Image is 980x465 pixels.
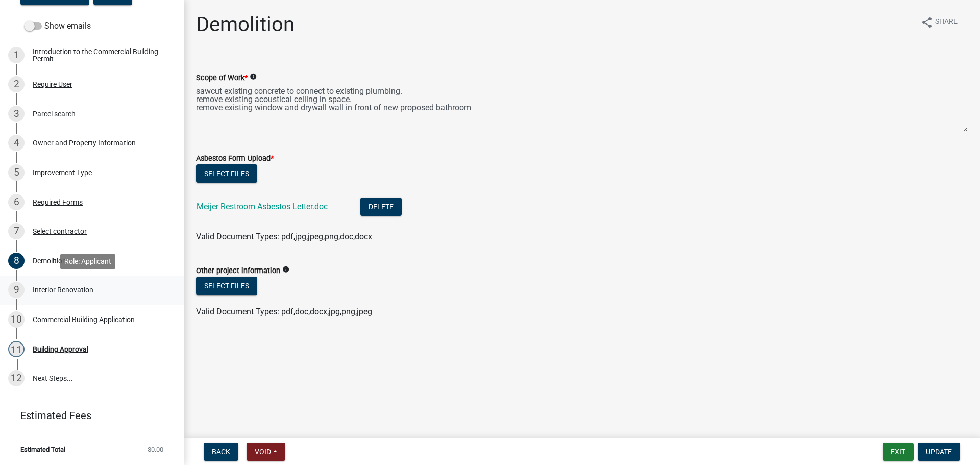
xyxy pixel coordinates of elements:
label: Show emails [24,20,91,32]
a: Estimated Fees [8,405,167,426]
button: Select files [196,277,257,295]
div: 8 [8,253,24,269]
div: Parcel search [33,110,76,117]
label: Other project information [196,267,280,275]
div: Building Approval [33,346,88,353]
button: Exit [883,443,914,461]
div: Owner and Property Information [33,139,136,146]
wm-modal-confirm: Delete Document [360,203,402,212]
span: Share [935,16,958,29]
div: Commercial Building Application [33,316,135,323]
label: Asbestos Form Upload [196,155,274,162]
span: Valid Document Types: pdf,doc,docx,jpg,png,jpeg [196,307,372,316]
i: info [250,73,257,80]
a: Meijer Restroom Asbestos Letter.doc [197,202,328,211]
div: 3 [8,106,24,122]
button: Delete [360,198,402,216]
h1: Demolition [196,12,295,37]
div: Require User [33,81,72,88]
span: Valid Document Types: pdf,jpg,jpeg,png,doc,docx [196,232,372,241]
button: Update [918,443,960,461]
button: Select files [196,164,257,183]
span: Back [212,448,230,456]
div: 9 [8,282,24,298]
div: Select contractor [33,228,87,235]
span: Void [255,448,271,456]
div: Required Forms [33,199,83,206]
button: Back [204,443,238,461]
div: Demolition [33,257,66,264]
div: 12 [8,370,24,386]
div: 11 [8,341,24,357]
label: Scope of Work [196,75,248,82]
div: 10 [8,311,24,328]
div: 7 [8,223,24,239]
div: 6 [8,194,24,210]
div: 2 [8,76,24,92]
i: share [921,16,933,29]
div: Introduction to the Commercial Building Permit [33,48,167,62]
div: Improvement Type [33,169,92,176]
span: Update [926,448,952,456]
div: Role: Applicant [60,254,115,269]
span: Estimated Total [20,446,65,453]
button: Void [247,443,285,461]
span: $0.00 [148,446,163,453]
i: info [282,266,289,273]
div: 1 [8,47,24,63]
div: 4 [8,135,24,151]
div: 5 [8,164,24,181]
button: shareShare [913,12,966,32]
div: Interior Renovation [33,286,93,293]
